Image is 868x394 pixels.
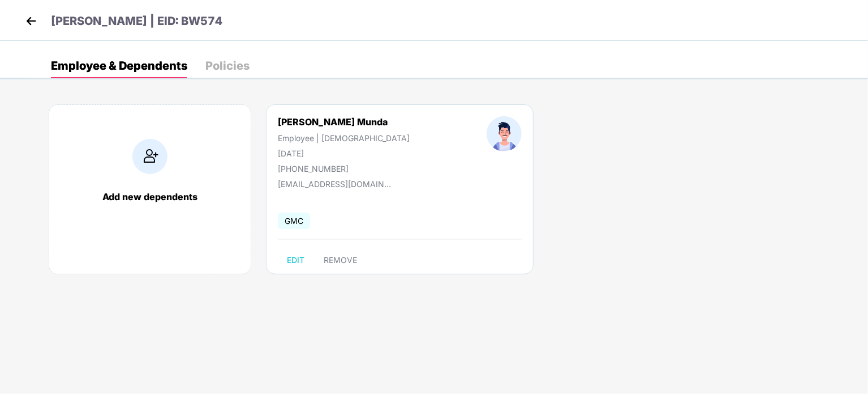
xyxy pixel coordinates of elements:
[51,12,222,30] p: [PERSON_NAME] | EID: BW574
[278,149,410,158] div: [DATE]
[278,116,410,128] div: [PERSON_NAME] Munda
[324,256,357,265] span: REMOVE
[315,251,366,269] button: REMOVE
[23,12,40,29] img: back
[278,213,310,229] span: GMC
[61,191,239,202] div: Add new dependents
[278,251,313,269] button: EDIT
[51,60,187,71] div: Employee & Dependents
[132,139,167,174] img: addIcon
[205,60,250,71] div: Policies
[487,116,522,151] img: profileImage
[287,256,304,265] span: EDIT
[278,164,410,173] div: [PHONE_NUMBER]
[278,179,391,189] div: [EMAIL_ADDRESS][DOMAIN_NAME]
[278,133,410,143] div: Employee | [DEMOGRAPHIC_DATA]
